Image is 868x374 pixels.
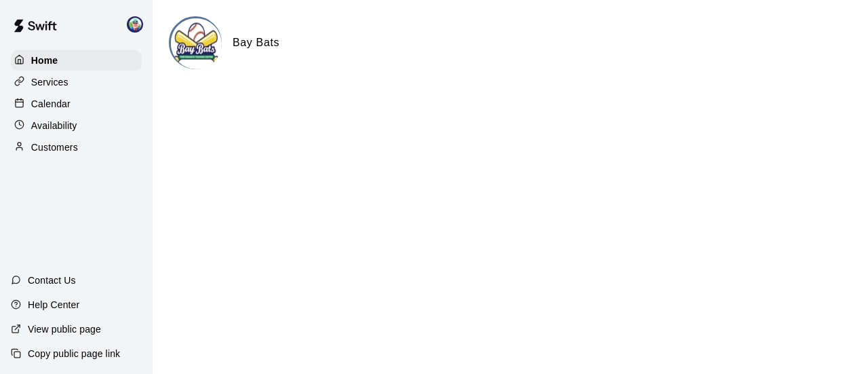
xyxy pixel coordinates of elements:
[11,72,142,92] a: Services
[31,119,77,132] p: Availability
[31,75,68,89] p: Services
[31,97,71,111] p: Calendar
[28,322,101,336] p: View public page
[11,137,142,157] a: Customers
[11,115,142,136] a: Availability
[28,347,120,360] p: Copy public page link
[127,16,143,33] img: Buddy Custer
[31,54,58,67] p: Home
[11,94,142,114] a: Calendar
[171,18,222,69] img: Bay Bats logo
[11,50,142,71] a: Home
[233,34,279,52] h6: Bay Bats
[124,11,153,38] div: Buddy Custer
[28,298,79,312] p: Help Center
[28,274,76,287] p: Contact Us
[31,141,78,154] p: Customers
